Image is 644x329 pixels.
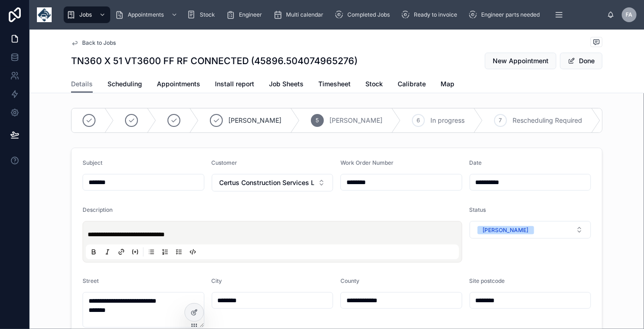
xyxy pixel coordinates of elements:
span: In progress [430,116,465,125]
img: App logo [37,7,52,22]
span: Work Order Number [340,159,394,166]
span: City [212,277,222,284]
span: FA [626,11,633,18]
span: Site postcode [470,277,505,284]
a: Engineer parts needed [465,6,546,23]
span: Back to Jobs [82,39,116,47]
span: 6 [417,117,420,124]
span: County [340,277,359,284]
span: New Appointment [493,56,549,66]
a: Details [71,76,93,93]
span: [PERSON_NAME] [228,116,281,125]
a: Calibrate [398,76,426,94]
span: Date [470,159,482,166]
span: Status [470,206,486,213]
a: Job Sheets [269,76,304,94]
a: Engineer [223,6,268,23]
span: Install report [215,79,254,89]
span: Subject [83,159,102,166]
a: Jobs [64,6,110,23]
span: Stock [365,79,383,89]
span: Certus Construction Services Ltd [220,178,315,187]
a: Map [441,76,454,94]
span: Description [83,206,113,213]
a: Timesheet [318,76,351,94]
a: Back to Jobs [71,39,116,47]
span: Timesheet [318,79,351,89]
a: Appointments [157,76,200,94]
a: Scheduling [107,76,142,94]
button: Done [560,53,602,69]
span: 5 [316,117,319,124]
a: Completed Jobs [332,6,396,23]
button: New Appointment [485,53,556,69]
span: Completed Jobs [347,11,390,18]
div: [PERSON_NAME] [483,226,529,234]
span: Rescheduling Required [513,116,582,125]
button: Select Button [470,221,591,239]
a: Appointments [112,6,182,23]
span: Calibrate [398,79,426,89]
span: Stock [200,11,215,18]
span: Scheduling [107,79,142,89]
span: Appointments [128,11,164,18]
a: Ready to invoice [398,6,464,23]
span: 7 [499,117,502,124]
h1: TN360 X 51 VT3600 FF RF CONNECTED (45896.504074965276) [71,54,358,67]
span: Details [71,79,93,89]
span: Map [441,79,454,89]
button: Select Button [212,174,334,191]
span: Street [83,277,99,284]
div: scrollable content [59,5,607,25]
span: Jobs [79,11,92,18]
span: Ready to invoice [414,11,457,18]
span: Appointments [157,79,200,89]
span: Job Sheets [269,79,304,89]
a: Install report [215,76,254,94]
span: [PERSON_NAME] [329,116,382,125]
a: Multi calendar [270,6,330,23]
span: Engineer [239,11,262,18]
a: Stock [184,6,221,23]
span: Engineer parts needed [481,11,540,18]
span: Customer [212,159,238,166]
span: Multi calendar [286,11,323,18]
a: Stock [365,76,383,94]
